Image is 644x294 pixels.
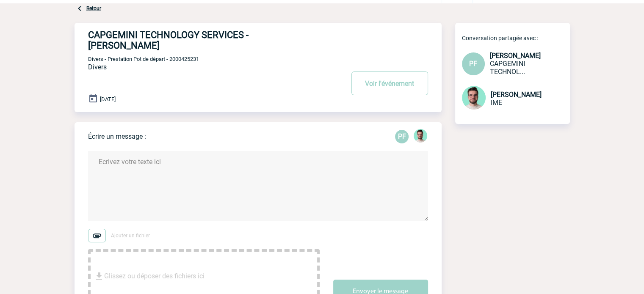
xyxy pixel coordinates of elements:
[469,60,477,68] span: PF
[88,30,319,51] h4: CAPGEMINI TECHNOLOGY SERVICES - [PERSON_NAME]
[88,132,146,140] p: Écrire un message :
[491,99,502,107] span: IME
[100,96,116,102] span: [DATE]
[491,91,542,99] span: [PERSON_NAME]
[395,130,409,143] p: PF
[94,271,104,281] img: file_download.svg
[111,233,150,239] span: Ajouter un fichier
[88,56,199,62] span: Divers - Prestation Pot de départ - 2000425231
[351,71,428,95] button: Voir l'événement
[395,130,409,143] div: Patricia FONTAINE
[490,60,525,76] span: CAPGEMINI TECHNOLOGY SERVICES
[414,129,427,144] div: Benjamin ROLAND
[88,63,107,71] span: Divers
[462,86,486,110] img: 121547-2.png
[462,35,570,41] p: Conversation partagée avec :
[414,129,427,143] img: 121547-2.png
[490,52,541,60] span: [PERSON_NAME]
[86,5,101,11] a: Retour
